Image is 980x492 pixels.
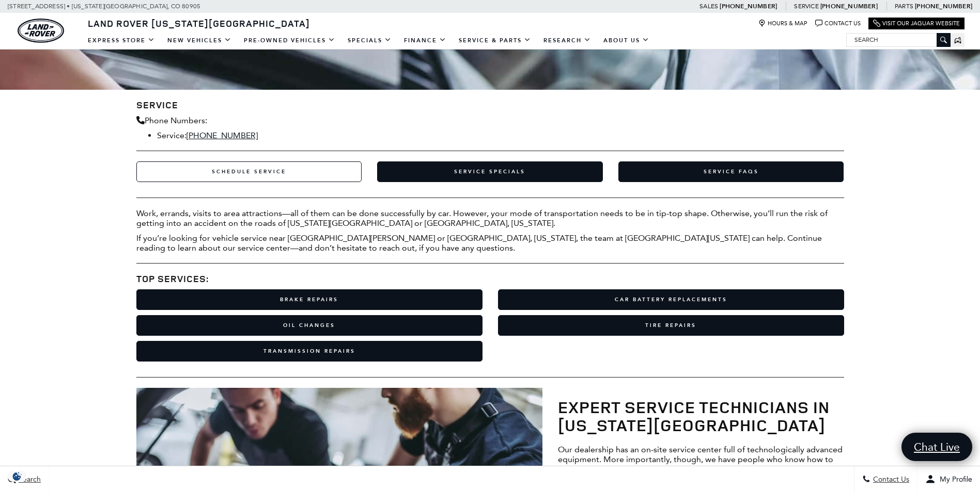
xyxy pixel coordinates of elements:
a: Contact Us [815,20,861,27]
a: Transmission Repairs [136,341,483,362]
a: Tire Repairs [498,315,844,336]
a: [PHONE_NUMBER] [186,130,258,140]
a: Service Specials [377,161,603,182]
a: New Vehicles [161,31,238,50]
a: EXPRESS STORE [82,31,161,50]
span: My Profile [936,475,972,484]
strong: Expert Service Technicians in [US_STATE][GEOGRAPHIC_DATA] [558,396,830,436]
a: Service & Parts [453,31,537,50]
h3: Top Services: [136,274,844,284]
span: Sales [699,3,718,10]
a: Specials [341,31,398,50]
h3: Service [136,100,844,110]
span: Service [794,3,818,10]
a: [STREET_ADDRESS] • [US_STATE][GEOGRAPHIC_DATA], CO 80905 [8,3,200,10]
span: Contact Us [870,475,909,484]
button: Open user profile menu [917,466,980,492]
a: Schedule Service [136,161,362,182]
p: Our dealership has an on-site service center full of technologically advanced equipment. More imp... [558,445,844,474]
img: Opt-Out Icon [5,471,29,482]
a: About Us [597,31,656,50]
a: Chat Live [901,433,972,461]
section: Click to Open Cookie Consent Modal [5,471,29,482]
span: Chat Live [909,440,965,454]
a: Pre-Owned Vehicles [238,31,341,50]
a: Hours & Map [758,20,807,27]
a: land-rover [18,19,64,43]
p: If you’re looking for vehicle service near [GEOGRAPHIC_DATA][PERSON_NAME] or [GEOGRAPHIC_DATA], [... [136,233,844,253]
input: Search [847,34,950,46]
a: [PHONE_NUMBER] [915,2,972,10]
a: Service FAQs [618,161,844,182]
a: [PHONE_NUMBER] [720,2,777,10]
a: Car Battery Replacements [498,289,844,310]
span: Service: [157,130,186,140]
a: Land Rover [US_STATE][GEOGRAPHIC_DATA] [82,17,316,29]
a: Visit Our Jaguar Website [873,20,960,27]
a: Oil Changes [136,315,483,336]
a: Brake Repairs [136,289,483,310]
a: Finance [398,31,453,50]
span: Phone Numbers: [145,116,207,125]
img: Land Rover [18,19,64,43]
nav: Main Navigation [82,31,656,50]
span: Parts [895,3,913,10]
a: Research [537,31,597,50]
span: Land Rover [US_STATE][GEOGRAPHIC_DATA] [88,17,310,29]
a: [PHONE_NUMBER] [820,2,878,10]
